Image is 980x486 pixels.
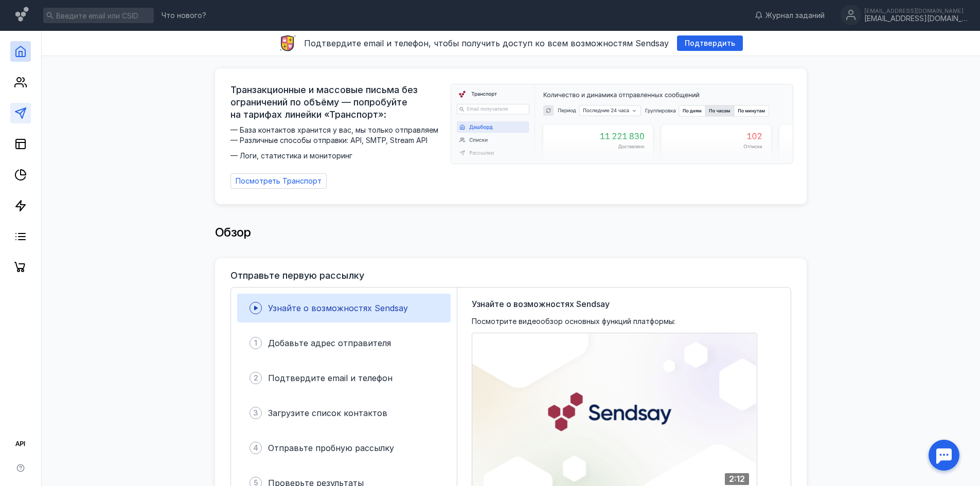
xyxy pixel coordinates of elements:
span: Посмотреть Транспорт [236,177,322,186]
a: Журнал заданий [750,10,830,21]
div: [EMAIL_ADDRESS][DOMAIN_NAME] [864,8,967,14]
span: 1 [254,338,257,348]
span: Посмотрите видеообзор основных функций платформы: [472,316,675,327]
span: Подтвердите email и телефон, чтобы получить доступ ко всем возможностям Sendsay [304,38,669,48]
span: Подтвердить [685,39,735,48]
span: Отправьте пробную рассылку [268,443,394,453]
span: Загрузите список контактов [268,408,387,418]
span: Транзакционные и массовые письма без ограничений по объёму — попробуйте на тарифах линейки «Транс... [230,84,444,121]
input: Введите email или CSID [43,8,154,23]
button: Подтвердить [677,35,743,51]
span: Журнал заданий [765,10,825,21]
span: Что нового? [162,12,206,19]
span: Подтвердите email и телефон [268,373,393,383]
div: 2:12 [725,473,749,485]
a: Что нового? [156,12,211,19]
div: [EMAIL_ADDRESS][DOMAIN_NAME] [864,14,967,23]
span: — База контактов хранится у вас, мы только отправляем — Различные способы отправки: API, SMTP, St... [230,125,444,161]
span: Узнайте о возможностях Sendsay [472,298,610,310]
img: dashboard-transport-banner [451,84,793,164]
span: 4 [253,443,258,453]
span: Добавьте адрес отправителя [268,338,391,348]
h3: Отправьте первую рассылку [230,271,364,281]
span: 2 [254,373,258,383]
a: Посмотреть Транспорт [230,173,327,189]
span: Обзор [215,225,251,240]
span: 3 [253,408,258,418]
span: Узнайте о возможностях Sendsay [268,303,408,313]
